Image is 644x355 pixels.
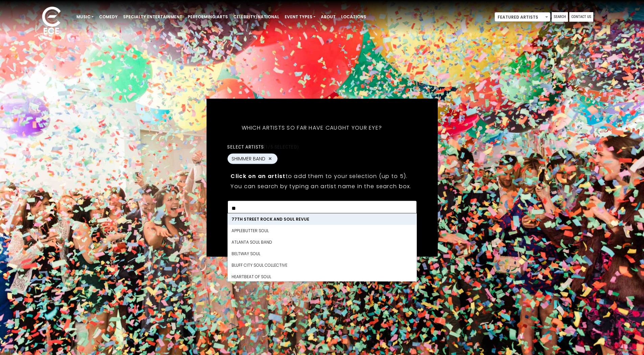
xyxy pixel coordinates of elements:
li: Applebutter Soul [228,225,416,236]
a: Comedy [96,11,120,23]
span: SHIMMER BAND [232,155,265,162]
li: Atlanta Soul Band [228,236,416,248]
a: Specialty Entertainment [120,11,185,23]
a: Locations [338,11,369,23]
label: Select artists [227,143,299,150]
button: Remove SHIMMER BAND [267,156,273,162]
a: Performing Arts [185,11,231,23]
a: Celebrity/National [231,11,282,23]
a: About [318,11,338,23]
p: You can search by typing an artist name in the search box. [231,182,413,190]
li: Bluff City Soul Collective [228,259,416,271]
li: 77th Street Rock and Soul Revue [228,213,416,225]
img: ece_new_logo_whitev2-1.png [34,5,68,38]
span: Featured Artists [495,13,550,22]
a: Search [552,12,568,22]
strong: Click on an artist [231,172,285,180]
li: Heartbeat Of Soul [228,271,416,282]
a: Music [74,11,96,23]
span: Featured Artists [495,12,550,22]
span: (1/5 selected) [264,144,299,149]
p: to add them to your selection (up to 5). [231,172,413,180]
li: Beltway Soul [228,248,416,259]
textarea: Search [232,205,412,211]
a: Contact Us [569,12,593,22]
a: Event Types [282,11,318,23]
h5: Which artists so far have caught your eye? [227,115,396,140]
